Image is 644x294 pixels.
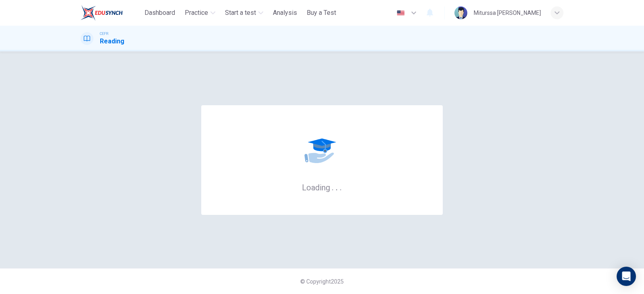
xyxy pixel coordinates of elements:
[182,6,219,20] button: Practice
[617,267,636,286] div: Open Intercom Messenger
[474,8,541,18] div: Miturssa [PERSON_NAME]
[100,37,124,46] h1: Reading
[331,180,334,193] h6: .
[300,278,344,285] span: © Copyright 2025
[303,6,339,20] button: Buy a Test
[185,8,208,18] span: Practice
[270,6,300,20] button: Analysis
[141,6,178,20] button: Dashboard
[273,8,297,18] span: Analysis
[307,8,336,18] span: Buy a Test
[454,6,467,19] img: Profile picture
[396,10,406,16] img: en
[225,8,256,18] span: Start a test
[222,6,266,20] button: Start a test
[80,5,141,21] a: ELTC logo
[100,31,108,37] span: CEFR
[335,180,338,193] h6: .
[302,182,342,192] h6: Loading
[144,8,175,18] span: Dashboard
[339,180,342,193] h6: .
[80,5,123,21] img: ELTC logo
